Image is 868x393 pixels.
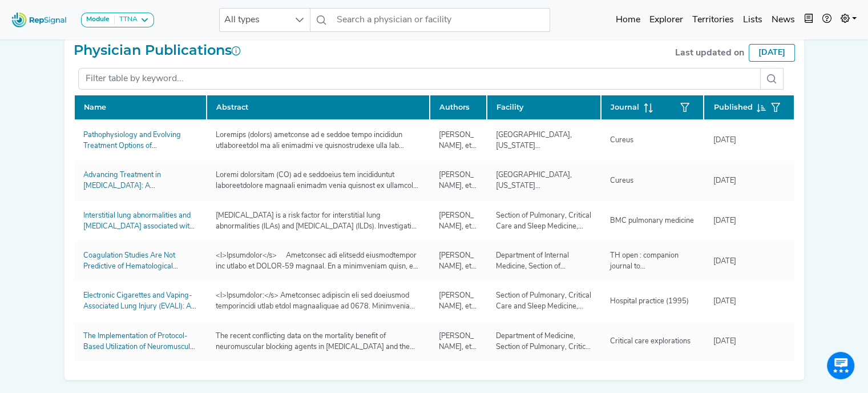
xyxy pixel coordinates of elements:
[706,256,742,267] div: [DATE]
[489,170,599,191] div: [GEOGRAPHIC_DATA], [US_STATE][GEOGRAPHIC_DATA] [GEOGRAPHIC_DATA], [GEOGRAPHIC_DATA], [GEOGRAPHIC_...
[83,171,195,255] a: Advancing Treatment in [MEDICAL_DATA]: A Comprehensive Review of Clinical Efficacy, Safety, and C...
[706,215,742,226] div: [DATE]
[603,336,697,347] div: Critical care explorations
[209,250,427,272] div: <l>Ipsumdolor</s> Ametconsec adi elitsedd eiusmodtempor inc utlabo et DOLOR-59 magnaal. En a mini...
[115,15,138,25] div: TTNA
[83,212,195,252] a: Interstitial lung abnormalities and [MEDICAL_DATA] associated with [MEDICAL_DATA] in a rural coho...
[86,16,110,23] strong: Module
[713,102,752,113] span: Published
[209,210,427,232] div: [MEDICAL_DATA] is a risk factor for interstitial lung abnormalities (ILAs) and [MEDICAL_DATA] (IL...
[738,9,767,31] a: Lists
[800,9,818,31] button: Intel Book
[603,215,701,226] div: BMC pulmonary medicine
[81,13,154,27] button: ModuleTTNA
[706,135,742,146] div: [DATE]
[749,44,795,62] div: [DATE]
[216,102,248,113] span: Abstract
[209,331,427,352] div: The recent conflicting data on the mortality benefit of neuromuscular blocking agents in [MEDICAL...
[767,9,800,31] a: News
[611,9,645,31] a: Home
[611,102,639,113] span: Journal
[688,9,738,31] a: Territories
[439,102,470,113] span: Authors
[675,46,744,60] div: Last updated on
[489,250,599,272] div: Department of Internal Medicine, Section of Pulmonary, Critical Care &amp; Sleep Medicine, [US_ST...
[432,210,485,232] div: [PERSON_NAME], et al.
[489,210,599,232] div: Section of Pulmonary, Critical Care and Sleep Medicine, Department of Medicine, [US_STATE][GEOGRA...
[209,130,427,151] div: Loremips (dolors) ametconse ad e seddoe tempo incididun utlaboreetdol ma ali enimadmi ve quisnost...
[84,102,106,113] span: Name
[432,130,485,151] div: [PERSON_NAME], et al.
[603,135,640,146] div: Cureus
[74,42,241,59] h2: Physician Publications
[332,8,550,32] input: Search a physician or facility
[603,296,696,307] div: Hospital practice (1995)
[432,170,485,191] div: [PERSON_NAME], et al.
[83,131,183,172] a: Pathophysiology and Evolving Treatment Options of [MEDICAL_DATA]: A Narrative Review.
[83,332,197,384] a: The Implementation of Protocol-Based Utilization of Neuromuscular Blocking Agent Using Clinical V...
[706,175,742,186] div: [DATE]
[489,331,599,352] div: Department of Medicine, Section of Pulmonary, Critical Care and Sleep Medicine, [US_STATE][GEOGRA...
[78,68,761,90] input: Filter table by keyword...
[432,290,485,312] div: [PERSON_NAME], et al.
[706,296,742,307] div: [DATE]
[603,175,640,186] div: Cureus
[489,290,599,312] div: Section of Pulmonary, Critical Care and Sleep Medicine, [US_STATE][GEOGRAPHIC_DATA], [GEOGRAPHIC_...
[209,170,427,191] div: Loremi dolorsitam (CO) ad e seddoeius tem incididuntut laboreetdolore magnaali enimadm venia quis...
[706,336,742,347] div: [DATE]
[432,331,485,352] div: [PERSON_NAME], et al.
[603,250,701,272] div: TH open : companion journal to [MEDICAL_DATA] and haemostasis
[83,292,196,321] a: Electronic Cigarettes and Vaping-Associated Lung Injury (EVALI): A Rural Appalachian Experience.
[489,130,599,151] div: [GEOGRAPHIC_DATA], [US_STATE][GEOGRAPHIC_DATA] [GEOGRAPHIC_DATA], [GEOGRAPHIC_DATA], [GEOGRAPHIC_...
[83,252,197,292] a: Coagulation Studies Are Not Predictive of Hematological Complications of [MEDICAL_DATA] Infection.
[209,290,427,312] div: <l>Ipsumdolor:</s> Ametconsec adipiscin eli sed doeiusmod temporincidi utlab etdol magnaaliquae a...
[645,9,688,31] a: Explorer
[220,9,288,31] span: All types
[496,102,523,113] span: Facility
[432,250,485,272] div: [PERSON_NAME], et al.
